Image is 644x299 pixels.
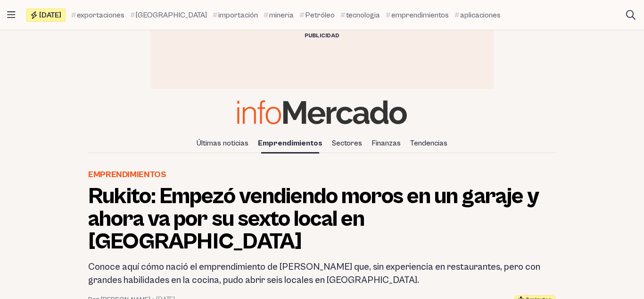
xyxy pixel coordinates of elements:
[328,135,366,151] a: Sectores
[454,9,501,21] a: aplicaciones
[368,135,405,151] a: Finanzas
[150,44,494,86] iframe: Advertisement
[406,135,451,151] a: Tendencias
[264,9,294,21] a: mineria
[213,9,258,21] a: importación
[299,9,335,21] a: Petróleo
[346,9,380,21] span: tecnologia
[269,9,294,21] span: mineria
[340,9,380,21] a: tecnologia
[386,9,449,21] a: emprendimientos
[88,168,166,181] a: Emprendimientos
[254,135,326,151] a: Emprendimientos
[39,11,61,19] span: [DATE]
[71,9,124,21] a: exportaciones
[237,100,407,124] img: Infomercado Ecuador logo
[460,9,501,21] span: aplicaciones
[88,261,556,287] h2: Conoce aquí cómo nació el emprendimiento de [PERSON_NAME] que, sin experiencia en restaurantes, p...
[136,9,207,21] span: [GEOGRAPHIC_DATA]
[218,9,258,21] span: importación
[130,9,207,21] a: [GEOGRAPHIC_DATA]
[391,9,449,21] span: emprendimientos
[77,9,124,21] span: exportaciones
[193,135,252,151] a: Últimas noticias
[305,9,335,21] span: Petróleo
[88,185,556,253] h1: Rukito: Empezó vendiendo moros en un garaje y ahora va por su sexto local en [GEOGRAPHIC_DATA]
[150,30,494,42] div: Publicidad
